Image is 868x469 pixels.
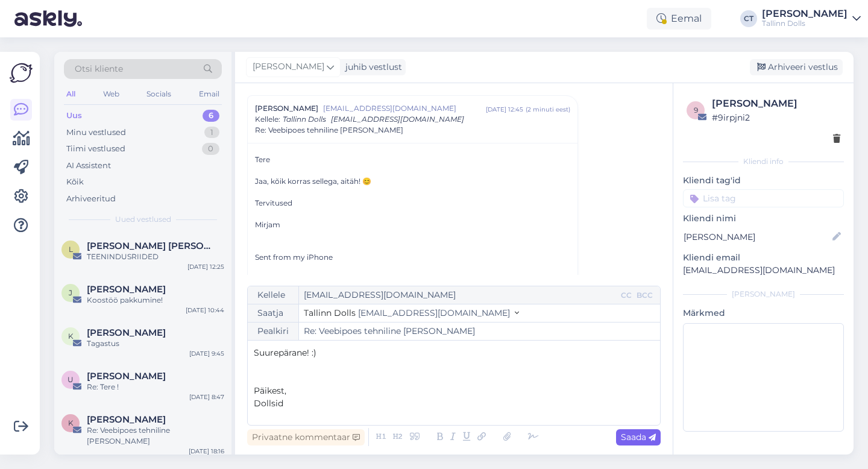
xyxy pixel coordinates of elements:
div: Mirjam [255,219,570,230]
div: juhib vestlust [341,61,402,74]
span: Kristi Võikar [87,414,166,425]
div: TEENINDUSRIIDED [87,251,224,262]
span: J [69,288,72,297]
div: Re: Veebipoes tehniline [PERSON_NAME] [87,425,224,447]
div: Web [101,86,122,102]
div: [PERSON_NAME] [762,9,848,19]
span: Re: Veebipoes tehniline [PERSON_NAME] [255,125,403,136]
div: [PERSON_NAME] [712,96,840,111]
div: CT [740,10,757,27]
div: Kellele [248,286,299,304]
span: Ulvi Usgam [87,371,166,382]
div: Socials [144,86,174,102]
span: [EMAIL_ADDRESS][DOMAIN_NAME] [323,103,486,114]
div: # 9irpjni2 [712,111,840,124]
input: Recepient... [299,286,618,304]
span: K [68,418,74,427]
div: Tervitused [255,198,570,209]
span: Jessica Leht [87,284,166,295]
input: Lisa nimi [684,230,830,244]
span: Tallinn Dolls [304,307,356,318]
span: Saada [621,432,656,442]
p: Kliendi nimi [683,212,844,225]
div: Kliendi info [683,156,844,167]
div: Re: Tere ! [87,382,224,392]
blockquote: On [DATE] 12:43, Tallinn Dolls <[EMAIL_ADDRESS][DOMAIN_NAME]> wrote: [255,274,570,295]
span: 9 [694,105,698,115]
div: AI Assistent [66,160,111,172]
span: Otsi kliente [75,63,123,75]
div: Tiimi vestlused [66,143,125,155]
span: Päikest, [254,385,286,396]
div: Pealkiri [248,323,299,340]
div: Kõik [66,176,84,188]
div: Saatja [248,304,299,322]
div: [DATE] 8:47 [189,392,224,401]
div: CC [618,290,634,301]
p: Märkmed [683,307,844,319]
div: [DATE] 12:45 [486,105,523,114]
span: [EMAIL_ADDRESS][DOMAIN_NAME] [358,307,510,318]
div: Arhiveeritud [66,193,116,205]
div: [DATE] 12:25 [187,262,224,271]
span: L [69,245,73,254]
div: BCC [634,290,655,301]
div: [DATE] 10:44 [186,306,224,315]
div: Koostöö pakkumine! [87,295,224,306]
span: Kellele : [255,115,280,124]
button: Tallinn Dolls [EMAIL_ADDRESS][DOMAIN_NAME] [304,307,519,319]
div: Privaatne kommentaar [247,429,365,445]
div: Minu vestlused [66,127,126,139]
div: Jaa, kõik korras sellega, aitäh! 😊 [255,176,570,187]
p: Kliendi email [683,251,844,264]
div: Eemal [647,8,711,30]
span: Tallinn Dolls [283,115,326,124]
img: Askly Logo [10,61,33,84]
span: Liisa Timmi [87,241,212,251]
span: Suurepärane! :) [254,347,316,358]
input: Lisa tag [683,189,844,207]
div: Uus [66,110,82,122]
div: 0 [202,143,219,155]
div: 6 [203,110,219,122]
div: Tere [255,154,570,430]
span: [EMAIL_ADDRESS][DOMAIN_NAME] [331,115,464,124]
div: All [64,86,78,102]
div: 1 [204,127,219,139]
span: Dollsid [254,398,283,409]
input: Write subject here... [299,323,660,340]
div: Arhiveeri vestlus [750,59,843,75]
span: U [68,375,74,384]
div: [DATE] 18:16 [189,447,224,456]
a: [PERSON_NAME]Tallinn Dolls [762,9,861,28]
div: Sent from my iPhone [255,252,570,263]
div: Email [197,86,222,102]
span: K [68,332,74,341]
div: Tagastus [87,338,224,349]
span: [PERSON_NAME] [253,60,324,74]
p: Kliendi tag'id [683,174,844,187]
span: Kerti Siigur [87,327,166,338]
div: [DATE] 9:45 [189,349,224,358]
p: [EMAIL_ADDRESS][DOMAIN_NAME] [683,264,844,277]
span: [PERSON_NAME] [255,103,318,114]
div: [PERSON_NAME] [683,289,844,300]
div: Tallinn Dolls [762,19,848,28]
div: ( 2 minuti eest ) [526,105,570,114]
span: Uued vestlused [115,214,171,225]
